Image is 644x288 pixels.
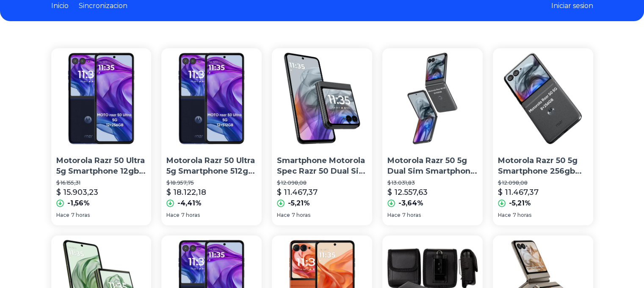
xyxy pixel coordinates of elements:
[272,48,372,149] img: Smartphone Motorola Spec Razr 50 Dual Sim Teléfono 256gb Rom 8gb Ram Celular 4200mah Batería Andr...
[51,48,152,225] a: Motorola Razr 50 Ultra 5g Smartphone 12gb 256gb Dual Sim Teléfono Inteligente Plegable 165 Hz Con...
[398,198,423,208] p: -3,64%
[56,212,69,219] span: Hace
[79,1,127,11] a: Sincronizacion
[56,155,146,177] p: Motorola Razr 50 Ultra 5g Smartphone 12gb 256gb Dual Sim Teléfono Inteligente Plegable 165 Hz Con...
[71,212,90,219] span: 7 horas
[387,180,478,186] p: $ 13.031,83
[387,212,401,219] span: Hace
[177,198,202,208] p: -4,41%
[181,212,200,219] span: 7 horas
[493,48,593,149] img: Motorola Razr 50 5g Smartphone 256gb 8gb Dual Sim Teléfono Inteligente Plegable Con Nfc Negro
[288,198,310,208] p: -5,21%
[277,155,367,177] p: Smartphone Motorola Spec Razr 50 Dual Sim Teléfono 256gb Rom 8gb Ram Celular 4200mah Batería Andr...
[56,180,146,186] p: $ 16.155,31
[509,198,531,208] p: -5,21%
[277,186,318,198] p: $ 11.467,37
[277,212,290,219] span: Hace
[292,212,310,219] span: 7 horas
[498,180,588,186] p: $ 12.098,08
[498,186,539,198] p: $ 11.467,37
[51,1,69,11] a: Inicio
[551,1,593,11] button: Iniciar sesion
[498,212,511,219] span: Hace
[382,48,483,225] a: Motorola Razr 50 5g Dual Sim Smartphone 512gb 12gb Ram Teléfono Inteligente Plegable Con Nfc Negr...
[56,186,98,198] p: $ 15.903,23
[67,198,90,208] p: -1,56%
[166,212,180,219] span: Hace
[166,180,257,186] p: $ 18.957,75
[277,180,367,186] p: $ 12.098,08
[493,48,593,225] a: Motorola Razr 50 5g Smartphone 256gb 8gb Dual Sim Teléfono Inteligente Plegable Con Nfc NegroMoto...
[51,48,152,149] img: Motorola Razr 50 Ultra 5g Smartphone 12gb 256gb Dual Sim Teléfono Inteligente Plegable 165 Hz Con...
[166,186,206,198] p: $ 18.122,18
[161,48,262,149] img: Motorola Razr 50 Ultra 5g Smartphone 512gb 12gb Ram Dual Sim Teléfono Inteligente Plegable 165 Hz...
[272,48,372,225] a: Smartphone Motorola Spec Razr 50 Dual Sim Teléfono 256gb Rom 8gb Ram Celular 4200mah Batería Andr...
[498,155,588,177] p: Motorola Razr 50 5g Smartphone 256gb 8gb Dual Sim Teléfono Inteligente Plegable Con Nfc Negro
[402,212,421,219] span: 7 horas
[387,155,478,177] p: Motorola Razr 50 5g Dual Sim Smartphone 512gb 12gb Ram Teléfono Inteligente Plegable Con Nfc Negro
[513,212,531,219] span: 7 horas
[166,155,257,177] p: Motorola Razr 50 Ultra 5g Smartphone 512gb 12gb Ram Dual Sim Teléfono Inteligente Plegable 165 Hz...
[387,186,428,198] p: $ 12.557,63
[382,48,483,149] img: Motorola Razr 50 5g Dual Sim Smartphone 512gb 12gb Ram Teléfono Inteligente Plegable Con Nfc Negro
[161,48,262,225] a: Motorola Razr 50 Ultra 5g Smartphone 512gb 12gb Ram Dual Sim Teléfono Inteligente Plegable 165 Hz...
